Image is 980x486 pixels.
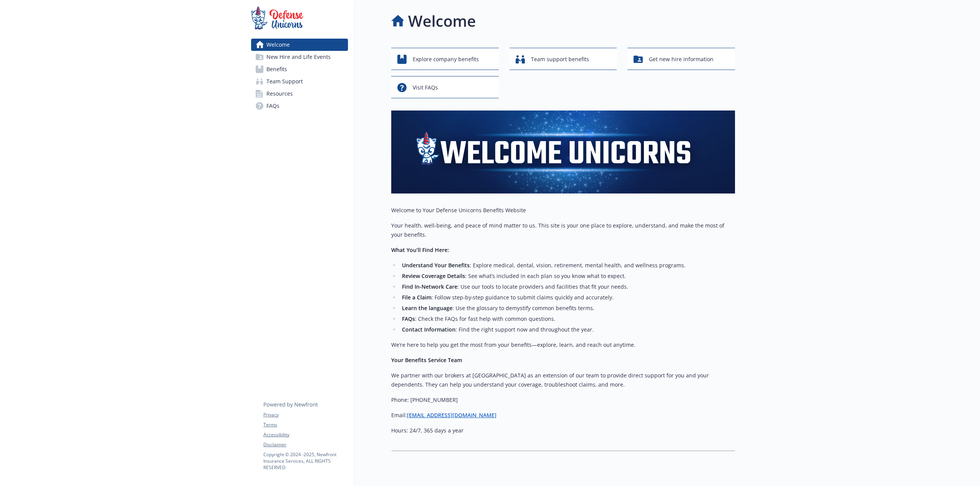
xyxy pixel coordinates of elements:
a: [EMAIL_ADDRESS][DOMAIN_NAME] [407,411,497,419]
button: Visit FAQs [391,76,499,98]
a: Team Support [251,75,348,88]
span: FAQs [266,100,279,112]
strong: Learn the language [402,304,452,312]
a: Accessibility [263,431,348,438]
li: : Use the glossary to demystify common benefits terms. [400,304,735,313]
strong: What You’ll Find Here: [391,246,449,254]
strong: FAQs [402,315,415,322]
button: Explore company benefits [391,48,499,70]
button: Team support benefits [510,48,617,70]
p: Email: [391,411,735,420]
li: : Check the FAQs for fast help with common questions. [400,314,735,323]
strong: Understand Your Benefits [402,262,470,269]
p: We partner with our brokers at [GEOGRAPHIC_DATA] as an extension of our team to provide direct su... [391,371,735,389]
span: Get new hire information [649,52,714,67]
a: Terms [263,421,348,428]
a: Disclaimer [263,441,348,448]
strong: File a Claim [402,294,431,301]
a: New Hire and Life Events [251,51,348,63]
p: Phone: [PHONE_NUMBER] [391,395,735,405]
a: Privacy [263,411,348,418]
li: : Find the right support now and throughout the year. [400,325,735,334]
strong: Contact Information [402,326,456,333]
p: We’re here to help you get the most from your benefits—explore, learn, and reach out anytime. [391,340,735,349]
h1: Welcome [408,10,476,33]
p: Welcome to Your Defense Unicorns Benefits Website [391,206,735,215]
a: Resources [251,88,348,100]
p: Copyright © 2024 - 2025 , Newfront Insurance Services, ALL RIGHTS RESERVED [263,451,348,471]
span: Welcome [266,39,290,51]
img: overview page banner [391,111,735,193]
li: : See what’s included in each plan so you know what to expect. [400,271,735,281]
strong: Review Coverage Details [402,272,465,280]
p: Your health, well‑being, and peace of mind matter to us. This site is your one place to explore, ... [391,221,735,239]
span: Benefits [266,63,287,75]
span: Explore company benefits [413,52,479,67]
a: Benefits [251,63,348,75]
a: Welcome [251,39,348,51]
li: : Use our tools to locate providers and facilities that fit your needs. [400,282,735,291]
a: FAQs [251,100,348,112]
span: Visit FAQs [413,80,438,95]
li: : Follow step‑by‑step guidance to submit claims quickly and accurately. [400,293,735,302]
strong: Your Benefits Service Team [391,356,462,364]
span: New Hire and Life Events [266,51,331,63]
button: Get new hire information [627,48,735,70]
p: Hours: 24/7, 365 days a year [391,426,735,435]
li: : Explore medical, dental, vision, retirement, mental health, and wellness programs. [400,261,735,270]
span: Resources [266,88,293,100]
strong: Find In-Network Care [402,283,457,290]
span: Team support benefits [531,52,589,67]
span: Team Support [266,75,303,88]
